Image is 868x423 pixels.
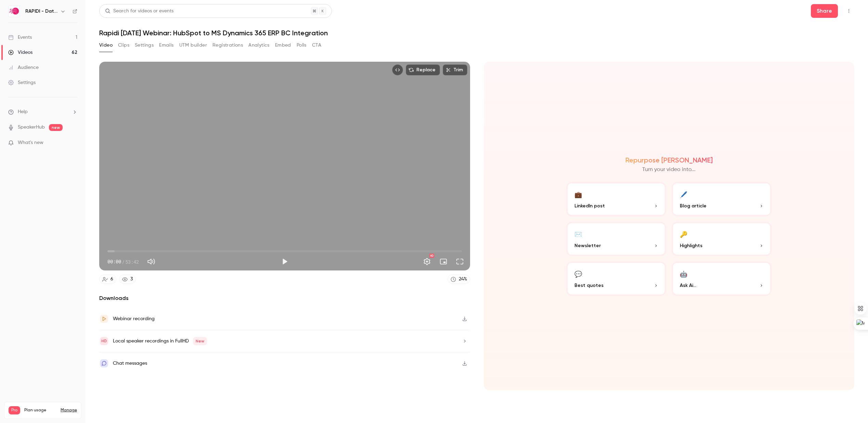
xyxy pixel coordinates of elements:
button: Top Bar Actions [843,5,854,16]
span: Ask Ai... [680,282,696,289]
button: Settings [420,255,434,268]
div: Webinar recording [113,315,155,323]
div: 💬 [574,268,582,279]
span: 53:42 [125,258,139,265]
div: HD [429,254,434,258]
span: Pro [9,406,20,414]
div: 🤖 [680,268,687,279]
h2: Repurpose [PERSON_NAME] [625,156,713,164]
div: 3 [130,276,133,283]
span: Highlights [680,242,702,249]
div: Chat messages [113,359,147,367]
div: Search for videos or events [105,8,173,15]
li: help-dropdown-opener [8,108,77,116]
button: Embed [275,40,291,51]
button: Settings [135,40,154,51]
span: Help [18,108,28,116]
a: SpeakerHub [18,124,45,131]
div: Local speaker recordings in FullHD [113,337,207,345]
img: RAPIDI - Data Integration Solutions [9,6,20,17]
img: tab_keywords_by_traffic_grey.svg [68,43,74,49]
div: 💼 [574,189,582,200]
button: CTA [312,40,321,51]
img: tab_domain_overview_orange.svg [18,43,24,49]
div: v 4.0.25 [19,11,34,16]
div: Domain Overview [26,44,61,48]
span: Best quotes [574,282,604,289]
button: Analytics [248,40,270,51]
a: 24% [448,275,470,284]
div: 🔑 [680,229,687,239]
button: 🔑Highlights [672,222,772,256]
div: 24 % [459,276,467,283]
div: 6 [111,276,113,283]
button: 🤖Ask Ai... [672,262,772,296]
button: ✉️Newsletter [566,222,666,256]
button: Turn on miniplayer [437,255,450,268]
button: UTM builder [179,40,207,51]
button: Mute [144,255,158,268]
button: Trim [443,64,467,75]
div: 🖊️ [680,189,687,200]
div: 00:00 [107,258,139,265]
h1: Rapidi [DATE] Webinar: HubSpot to MS Dynamics 365 ERP BC Integration [99,29,854,37]
div: Domain: [DOMAIN_NAME] [18,18,75,23]
button: Clips [118,40,129,51]
span: What's new [18,139,43,146]
button: Share [811,4,838,18]
h6: RAPIDI - Data Integration Solutions [25,8,57,15]
button: Registrations [212,40,243,51]
div: Audience [8,64,39,71]
img: website_grey.svg [11,18,16,23]
h2: Downloads [99,294,470,302]
span: Blog article [680,202,707,209]
div: Settings [8,79,36,86]
span: new [49,124,63,131]
button: Replace [406,64,440,75]
button: Full screen [453,255,467,268]
span: Plan usage [24,408,56,413]
button: Polls [297,40,307,51]
div: ✉️ [574,229,582,239]
button: Embed video [392,64,403,75]
a: Manage [61,408,77,413]
span: / [122,258,125,265]
button: 💼LinkedIn post [566,182,666,216]
p: Turn your video into... [642,166,696,174]
span: New [193,337,207,345]
div: Keywords by Traffic [76,44,115,48]
iframe: Noticeable Trigger [69,140,77,146]
span: LinkedIn post [574,202,605,209]
button: 💬Best quotes [566,262,666,296]
span: 00:00 [107,258,121,265]
button: Video [99,40,113,51]
button: 🖊️Blog article [672,182,772,216]
button: Emails [159,40,173,51]
button: Play [278,255,292,268]
a: 6 [99,275,116,284]
span: Newsletter [574,242,601,249]
div: Events [8,34,32,41]
img: logo_orange.svg [11,11,16,16]
a: 3 [119,275,136,284]
div: Videos [8,49,33,56]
